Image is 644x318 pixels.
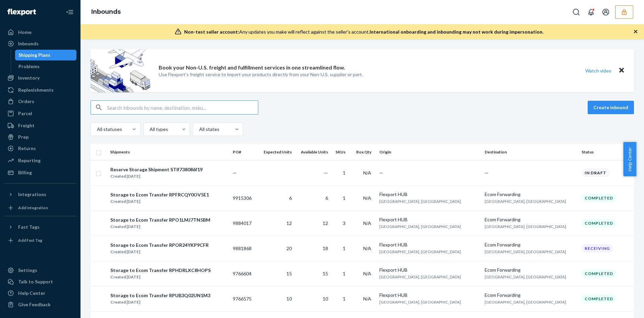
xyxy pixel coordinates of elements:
[379,199,461,204] span: [GEOGRAPHIC_DATA], [GEOGRAPHIC_DATA]
[617,66,626,76] button: Close
[18,63,40,70] div: Problems
[343,220,345,226] span: 3
[110,248,209,255] div: Created [DATE]
[363,170,371,176] span: N/A
[18,237,42,243] div: Add Fast Tag
[379,267,479,273] div: Flexport HUB
[230,236,257,261] td: 9881868
[343,195,345,201] span: 1
[323,271,328,276] span: 15
[110,292,210,299] div: Storage to Ecom Transfer RPUB3Q02UN1M3
[579,144,634,160] th: Status
[159,64,345,72] p: Book your Non-U.S. freight and fulfillment services in one streamlined flow.
[110,267,211,274] div: Storage to Ecom Transfer RPHDRLXC8HOPS
[4,265,76,276] a: Settings
[18,290,45,297] div: Help Center
[599,5,612,19] button: Open account menu
[4,235,76,246] a: Add Fast Tag
[351,144,377,160] th: Box Qty
[485,241,576,248] div: Ecom Forwarding
[379,191,479,198] div: Flexport HUB
[363,271,371,276] span: N/A
[363,245,371,251] span: N/A
[582,219,616,227] div: Completed
[107,144,230,160] th: Shipments
[343,271,345,276] span: 1
[588,101,634,114] button: Create inbound
[18,157,41,164] div: Reporting
[18,224,40,230] div: Fast Tags
[230,261,257,286] td: 9766604
[343,296,345,302] span: 1
[18,134,29,140] div: Prep
[363,296,371,302] span: N/A
[230,211,257,236] td: 9884017
[110,191,209,198] div: Storage to Ecom Transfer RPFRCQY0OV5E1
[4,288,76,299] a: Help Center
[110,299,210,306] div: Created [DATE]
[110,173,203,180] div: Created [DATE]
[482,144,579,160] th: Destination
[110,198,209,205] div: Created [DATE]
[18,29,32,36] div: Home
[582,244,613,253] div: Receiving
[582,269,616,278] div: Completed
[286,296,292,302] span: 10
[4,85,76,95] a: Replenishments
[159,71,363,78] p: Use Flexport’s freight service to import your products directly from your Non-U.S. supplier or port.
[370,29,543,35] span: International onboarding and inbounding may not work during impersonation.
[18,267,37,274] div: Settings
[286,271,292,276] span: 15
[286,220,292,226] span: 12
[199,126,199,133] input: All states
[323,296,328,302] span: 10
[110,217,210,223] div: Storage to Ecom Transfer RPO1LMJ7TN5BM
[377,144,482,160] th: Origin
[623,142,636,176] button: Help Center
[379,224,461,229] span: [GEOGRAPHIC_DATA], [GEOGRAPHIC_DATA]
[485,300,566,305] span: [GEOGRAPHIC_DATA], [GEOGRAPHIC_DATA]
[343,170,345,176] span: 1
[18,52,50,58] div: Shipping Plans
[485,224,566,229] span: [GEOGRAPHIC_DATA], [GEOGRAPHIC_DATA]
[18,110,32,117] div: Parcel
[15,50,77,60] a: Shipping Plans
[584,5,598,19] button: Open notifications
[379,249,461,254] span: [GEOGRAPHIC_DATA], [GEOGRAPHIC_DATA]
[4,120,76,131] a: Freight
[86,2,126,22] ol: breadcrumbs
[233,170,237,176] span: —
[230,185,257,211] td: 9915306
[18,169,32,176] div: Billing
[570,5,583,19] button: Open Search Box
[184,29,543,35] div: Any updates you make will reflect against the seller's account.
[7,9,36,15] img: Flexport logo
[4,299,76,310] button: Give Feedback
[485,191,576,198] div: Ecom Forwarding
[110,166,203,173] div: Reserve Storage Shipment STIf738086f19
[18,191,46,198] div: Integrations
[582,294,616,303] div: Completed
[581,66,616,76] button: Watch video
[582,194,616,202] div: Completed
[485,267,576,273] div: Ecom Forwarding
[343,245,345,251] span: 1
[4,276,76,287] button: Talk to Support
[485,249,566,254] span: [GEOGRAPHIC_DATA], [GEOGRAPHIC_DATA]
[257,144,294,160] th: Expected Units
[379,216,479,223] div: Flexport HUB
[107,101,258,114] input: Search inbounds by name, destination, msku...
[4,189,76,200] button: Integrations
[18,75,40,81] div: Inventory
[485,199,566,204] span: [GEOGRAPHIC_DATA], [GEOGRAPHIC_DATA]
[379,241,479,248] div: Flexport HUB
[110,274,211,280] div: Created [DATE]
[363,220,371,226] span: N/A
[15,61,77,72] a: Problems
[286,245,292,251] span: 20
[4,143,76,154] a: Returns
[331,144,351,160] th: SKUs
[96,126,97,133] input: All statuses
[230,144,257,160] th: PO#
